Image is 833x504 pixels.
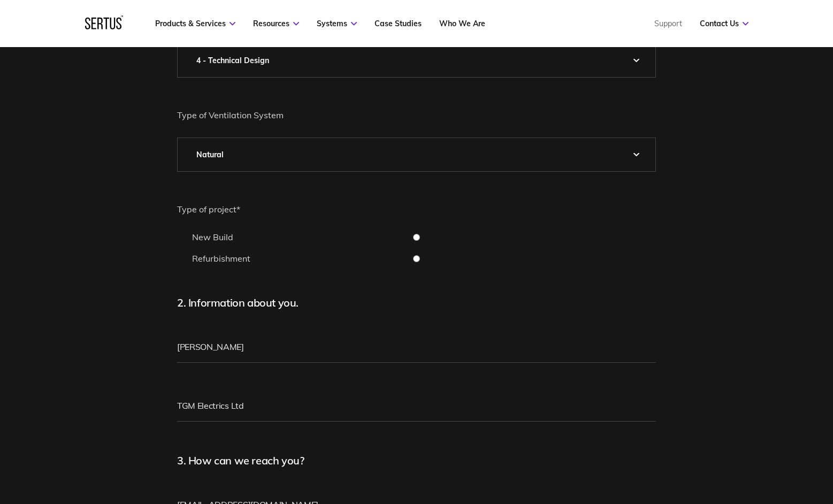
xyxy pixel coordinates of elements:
a: Resources [253,19,299,28]
input: Company name** [177,390,656,422]
input: New Build [177,234,656,241]
span: Type of project [177,204,236,215]
a: Who We Are [439,19,485,28]
span: Type of Ventilation System [177,110,284,120]
input: Refurbishment [177,255,656,262]
span: New Build [192,232,233,242]
a: Contact Us [700,19,748,28]
input: Your name** [177,331,656,363]
a: Systems [317,19,357,28]
a: Support [654,19,682,28]
span: Refurbishment [192,253,250,264]
a: Products & Services [155,19,235,28]
a: Case Studies [375,19,422,28]
h2: 3. How can we reach you? [177,454,656,467]
span: 2. Information about you. [177,296,299,309]
iframe: Chat Widget [640,380,833,504]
